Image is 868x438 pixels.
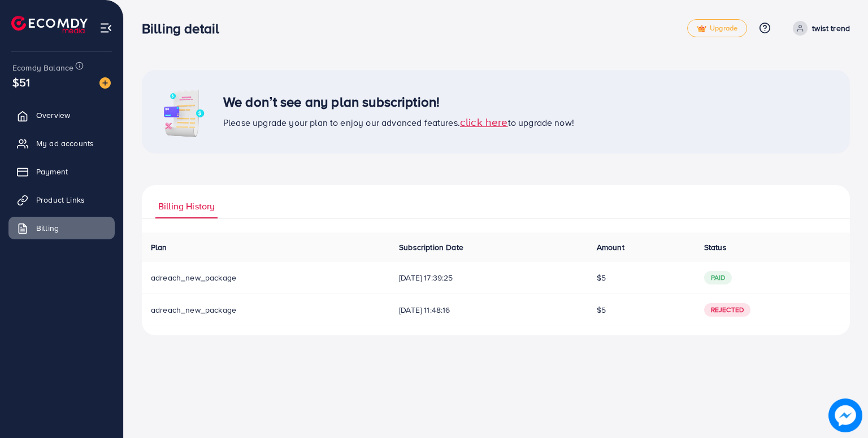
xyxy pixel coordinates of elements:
[223,94,574,110] h3: We don’t see any plan subscription!
[223,116,574,129] span: Please upgrade your plan to enjoy our advanced features. to upgrade now!
[704,271,732,284] span: paid
[460,114,508,129] span: click here
[399,272,579,283] span: [DATE] 17:39:25
[788,21,850,36] a: twist trend
[8,160,115,183] a: Payment
[704,303,750,317] span: Rejected
[704,242,727,253] span: Status
[12,74,30,90] span: $51
[99,77,111,89] img: image
[36,109,70,121] span: Overview
[597,242,624,253] span: Amount
[151,304,236,316] span: adreach_new_package
[812,21,850,35] p: twist trend
[8,217,115,239] a: Billing
[828,398,862,432] img: image
[8,132,115,155] a: My ad accounts
[399,304,579,316] span: [DATE] 11:48:16
[697,25,706,33] img: tick
[687,19,747,37] a: tickUpgrade
[151,272,236,283] span: adreach_new_package
[36,194,85,205] span: Product Links
[151,242,167,253] span: Plan
[697,24,737,33] span: Upgrade
[12,62,73,73] span: Ecomdy Balance
[36,222,59,234] span: Billing
[399,242,463,253] span: Subscription Date
[8,104,115,126] a: Overview
[142,20,228,37] h3: Billing detail
[11,16,88,33] img: logo
[597,272,606,283] span: $5
[36,138,94,149] span: My ad accounts
[155,84,212,140] img: image
[158,200,215,213] span: Billing History
[36,166,68,177] span: Payment
[597,304,606,316] span: $5
[8,189,115,211] a: Product Links
[99,21,112,34] img: menu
